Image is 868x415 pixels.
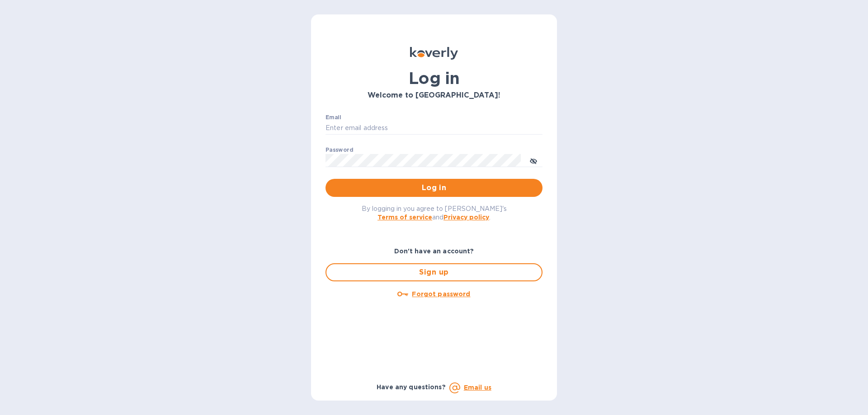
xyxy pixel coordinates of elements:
[412,290,470,298] u: Forgot password
[443,214,489,221] a: Privacy policy
[325,91,542,100] h3: Welcome to [GEOGRAPHIC_DATA]!
[325,179,542,197] button: Log in
[377,383,446,391] b: Have any questions?
[325,115,341,120] label: Email
[410,47,458,60] img: Koverly
[325,263,542,281] button: Sign up
[524,151,542,169] button: toggle password visibility
[362,205,507,221] span: By logging in you agree to [PERSON_NAME]'s and .
[334,267,534,278] span: Sign up
[333,182,535,193] span: Log in
[394,247,474,255] b: Don't have an account?
[377,214,432,221] a: Terms of service
[464,384,491,391] a: Email us
[325,147,353,153] label: Password
[325,69,542,88] h1: Log in
[325,121,542,135] input: Enter email address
